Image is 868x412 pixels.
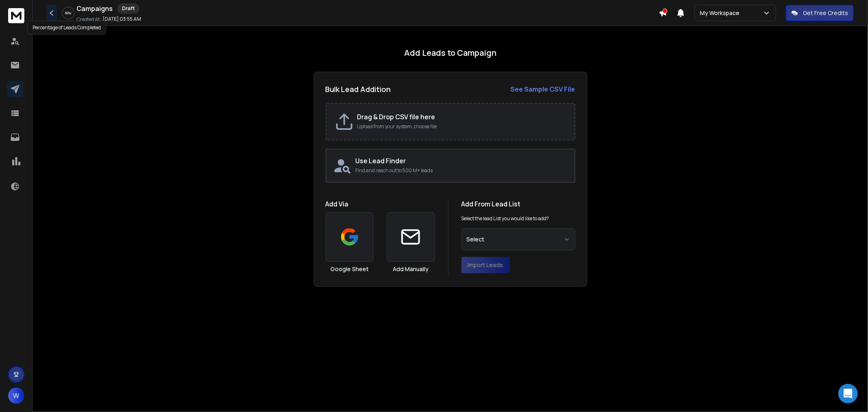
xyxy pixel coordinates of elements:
h3: Add Manually [393,265,429,273]
h3: Google Sheet [330,265,369,273]
button: Get Free Credits [786,5,854,21]
p: My Workspace [700,9,743,17]
h1: Add From Lead List [461,199,575,209]
p: [DATE] 03:55 AM [103,16,141,22]
p: 60 % [66,11,72,15]
h2: Use Lead Finder [356,156,568,166]
span: Select [467,235,485,243]
div: Open Intercom Messenger [838,384,858,403]
h2: Drag & Drop CSV file here [357,112,566,122]
p: Created At: [77,16,101,23]
a: See Sample CSV File [511,84,575,94]
button: W [8,388,24,404]
p: Upload from your system, choose file [357,123,566,130]
p: Find and reach out to 500 M+ leads [356,167,568,174]
h1: Add Leads to Campaign [404,47,496,59]
h1: Add Via [326,199,435,209]
p: Get Free Credits [803,9,848,17]
div: Draft [118,3,139,14]
p: Select the lead List you would like to add? [461,215,549,222]
div: Percentage of Leads Completed [27,21,106,35]
h1: Campaigns [77,4,113,13]
h2: Bulk Lead Addition [326,83,391,95]
strong: See Sample CSV File [511,85,575,94]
